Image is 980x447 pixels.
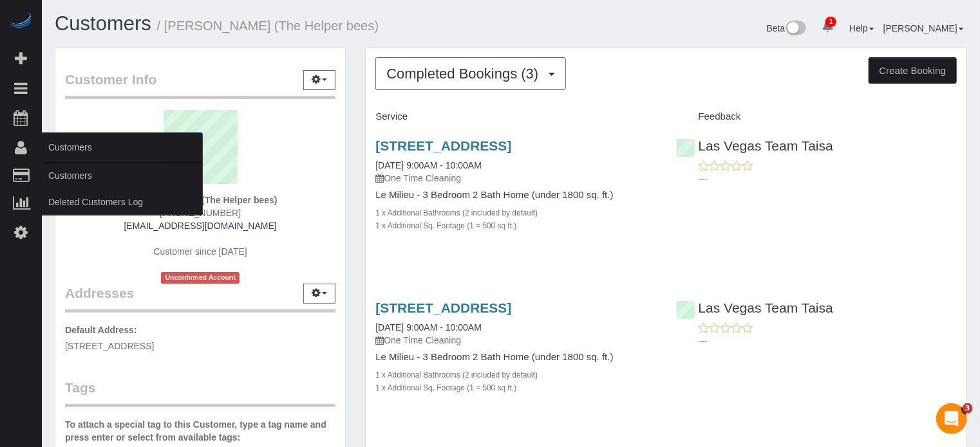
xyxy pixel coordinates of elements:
a: Customers [42,163,203,188]
button: Create Booking [869,57,957,84]
a: [STREET_ADDRESS] [375,138,511,153]
span: Completed Bookings (3) [386,66,545,82]
span: [PHONE_NUMBER] [160,208,241,218]
label: To attach a special tag to this Customer, type a tag name and press enter or select from availabl... [65,418,335,444]
a: Customers [55,12,151,35]
span: 3 [963,403,973,414]
a: Las Vegas Team Taisa [676,300,833,315]
a: Beta [767,23,807,33]
span: Customer since [DATE] [154,246,247,257]
legend: Customer Info [65,70,335,99]
a: [DATE] 9:00AM - 10:00AM [375,160,482,170]
iframe: Intercom live chat [936,403,967,434]
h4: Service [375,111,656,122]
label: Default Address: [65,324,137,336]
a: 1 [815,13,840,41]
p: One Time Cleaning [375,172,656,185]
span: 1 [825,17,836,27]
p: One Time Cleaning [375,334,656,347]
span: Customers [42,132,203,162]
ul: Customers [42,162,203,215]
a: Las Vegas Team Taisa [676,138,833,153]
a: [PERSON_NAME] [883,23,964,33]
a: Help [849,23,874,33]
img: Automaid Logo [8,13,33,31]
small: 1 x Additional Sq. Footage (1 = 500 sq ft.) [375,221,516,230]
a: [STREET_ADDRESS] [375,300,511,315]
p: --- [699,334,957,347]
p: --- [699,172,957,185]
legend: Tags [65,378,335,407]
img: New interface [785,21,806,37]
a: Deleted Customers Log [42,189,203,215]
small: 1 x Additional Bathrooms (2 included by default) [375,208,538,217]
small: 1 x Additional Bathrooms (2 included by default) [375,370,538,379]
h4: Feedback [676,111,957,122]
small: / [PERSON_NAME] (The Helper bees) [157,19,379,33]
span: Unconfirmed Account [161,272,240,283]
span: [STREET_ADDRESS] [65,341,154,351]
small: 1 x Additional Sq. Footage (1 = 500 sq ft.) [375,383,516,392]
a: [DATE] 9:00AM - 10:00AM [375,322,482,333]
a: [EMAIL_ADDRESS][DOMAIN_NAME] [124,221,277,231]
h4: Le Milieu - 3 Bedroom 2 Bath Home (under 1800 sq. ft.) [375,352,656,363]
h4: Le Milieu - 3 Bedroom 2 Bath Home (under 1800 sq. ft.) [375,190,656,201]
button: Completed Bookings (3) [375,57,566,90]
